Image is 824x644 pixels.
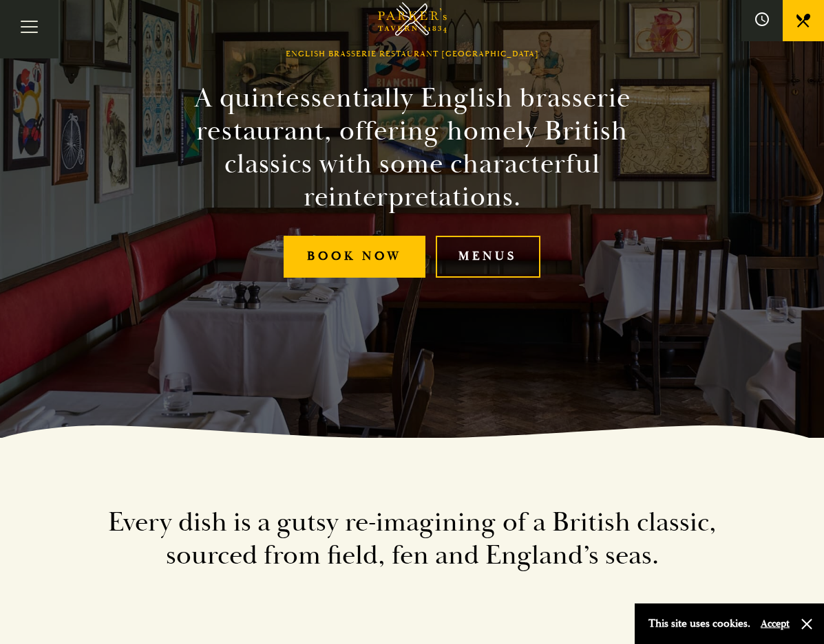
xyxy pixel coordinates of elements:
[89,507,736,573] h2: Every dish is a gutsy re-imagining of a British classic, sourced from field, fen and England’s seas.
[648,614,750,634] p: This site uses cookies.
[761,617,790,630] button: Accept
[800,617,814,631] button: Close and accept
[284,236,425,278] a: Book Now
[286,49,539,59] h1: English Brasserie Restaurant [GEOGRAPHIC_DATA]
[154,82,671,214] h2: A quintessentially English brasserie restaurant, offering homely British classics with some chara...
[436,236,541,278] a: Menus
[395,2,429,36] img: Parker's Tavern Brasserie Cambridge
